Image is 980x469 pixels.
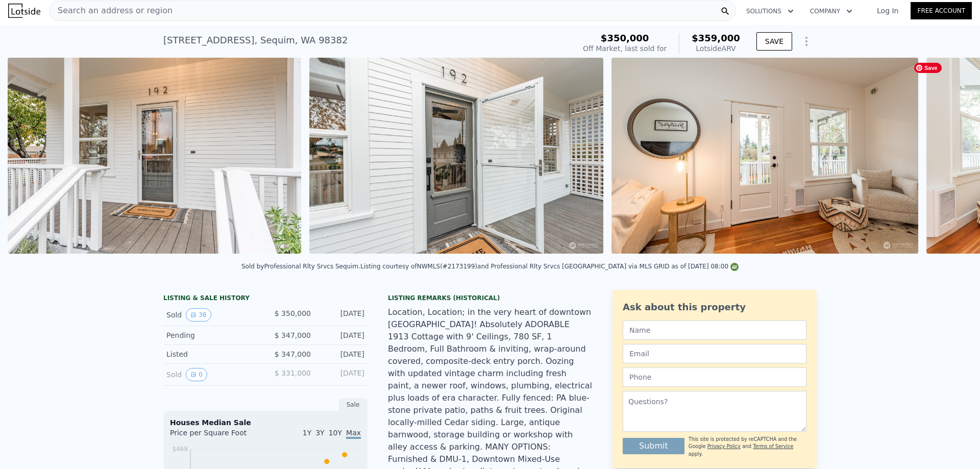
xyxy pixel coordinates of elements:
[360,263,739,270] div: Listing courtesy of NWMLS (#2173199) and Professional Rlty Srvcs [GEOGRAPHIC_DATA] via MLS GRID a...
[186,308,211,322] button: View historical data
[319,308,364,322] div: [DATE]
[275,350,311,358] span: $ 347,000
[319,368,364,381] div: [DATE]
[689,436,806,458] div: This site is protected by reCAPTCHA and the Google and apply.
[315,429,324,437] span: 3Y
[753,443,793,449] a: Terms of Service
[346,429,361,439] span: Max
[170,417,361,428] div: Houses Median Sale
[172,446,188,453] tspan: $469
[186,368,207,381] button: View historical data
[8,4,40,18] img: Lotside
[611,58,918,254] img: Sale: 108603595 Parcel: 96955842
[692,33,740,43] span: $359,000
[802,2,861,20] button: Company
[339,398,367,411] div: Sale
[275,369,311,377] span: $ 331,000
[623,367,806,387] input: Phone
[865,6,911,16] a: Log In
[275,331,311,339] span: $ 347,000
[50,5,173,17] span: Search an address or region
[583,43,667,54] div: Off Market, last sold for
[692,43,740,54] div: Lotside ARV
[601,33,649,43] span: $350,000
[623,320,806,340] input: Name
[756,32,792,51] button: SAVE
[329,429,342,437] span: 10Y
[309,58,603,254] img: Sale: 108603595 Parcel: 96955842
[707,443,741,449] a: Privacy Policy
[166,368,257,381] div: Sold
[166,330,257,340] div: Pending
[730,263,739,271] img: NWMLS Logo
[163,33,348,47] div: [STREET_ADDRESS] , Sequim , WA 98382
[303,429,311,437] span: 1Y
[163,294,367,304] div: LISTING & SALE HISTORY
[623,344,806,363] input: Email
[388,294,592,302] div: Listing Remarks (Historical)
[738,2,802,20] button: Solutions
[319,349,364,359] div: [DATE]
[796,31,817,52] button: Show Options
[623,300,806,314] div: Ask about this property
[166,308,257,322] div: Sold
[8,58,301,254] img: Sale: 108603595 Parcel: 96955842
[914,63,942,73] span: Save
[275,309,311,317] span: $ 350,000
[319,330,364,340] div: [DATE]
[166,349,257,359] div: Listed
[623,438,684,454] button: Submit
[911,2,972,19] a: Free Account
[241,263,360,270] div: Sold by Professional Rlty Srvcs Sequim .
[170,428,265,444] div: Price per Square Foot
